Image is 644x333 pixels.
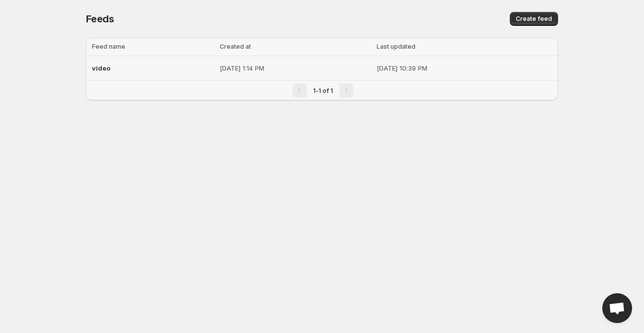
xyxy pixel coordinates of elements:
button: Create feed [510,12,558,26]
span: Last updated [377,43,415,50]
span: Feeds [86,13,114,25]
span: Created at [220,43,251,50]
span: 1-1 of 1 [313,87,333,94]
span: video [92,64,110,72]
nav: Pagination [86,80,558,100]
span: Feed name [92,43,125,50]
span: Create feed [516,15,552,23]
p: [DATE] 10:39 PM [377,63,552,73]
p: [DATE] 1:14 PM [220,63,371,73]
div: Open chat [602,293,632,323]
